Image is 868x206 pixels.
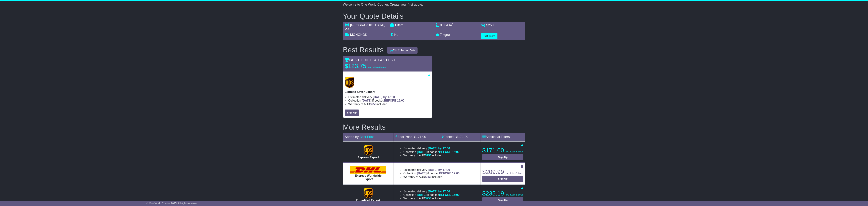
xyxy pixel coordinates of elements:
[355,174,381,181] span: Express Worldwide Export
[440,33,442,37] span: 7
[403,154,460,157] li: Warranty of AUD included.
[482,168,523,176] p: $209.99
[397,99,404,102] span: 15:00
[345,135,359,139] span: Sorted by
[427,175,432,178] span: 250
[417,172,460,175] span: if booked
[454,135,468,139] span: - $
[368,66,386,69] span: exc duties & taxes
[403,172,460,175] li: Collection
[428,147,450,150] span: [DATE] by 17:00
[417,172,427,175] span: [DATE]
[403,193,460,197] li: Collection
[427,154,432,157] span: 250
[403,147,460,150] li: Estimated delivery
[348,99,430,102] li: Collection
[452,172,460,175] span: 17:00
[417,193,427,196] span: [DATE]
[345,90,430,94] p: Express Saver Export
[345,110,359,116] a: Sign Up
[428,168,450,171] span: [DATE] by 17:00
[439,172,451,175] span: BEFORE
[394,33,399,37] span: No
[425,175,432,178] span: $
[343,12,525,20] h2: Your Quote Details
[350,166,386,174] img: DHL: Express Worldwide Export
[482,176,523,182] a: Sign Up
[506,172,523,175] span: exc duties & taxes
[403,197,460,200] li: Warranty of AUD included.
[343,3,525,7] p: Welcome to One World Courier. Create your first quote.
[341,46,386,54] div: Best Results
[360,135,375,139] a: Best Price
[416,135,426,139] span: 171.00
[345,77,355,88] img: UPS (new): Express Saver Export
[403,175,460,179] li: Warranty of AUD included.
[482,197,523,203] a: Sign Up
[458,135,468,139] span: 171.00
[350,23,384,27] span: [GEOGRAPHIC_DATA]
[506,150,523,153] span: exc duties & taxes
[364,145,373,156] img: UPS (new): Express Export
[345,62,390,70] p: $123.75
[482,147,523,154] p: $171.00
[482,135,510,139] a: Additional Filters
[417,193,460,196] span: if booked
[449,23,453,27] span: m
[440,23,448,27] span: 0.054
[356,199,380,202] span: Expedited Export
[425,197,432,200] span: $
[403,150,460,154] li: Collection
[443,33,450,37] span: kg(s)
[439,193,451,196] span: BEFORE
[482,190,523,197] p: $235.19
[439,150,451,154] span: BEFORE
[345,23,385,31] span: , 2000
[488,23,494,27] span: 250
[348,95,430,99] li: Estimated delivery
[387,47,418,54] button: Edit Collection Date
[482,154,523,160] a: Sign Up
[395,135,426,139] a: Best Price- $171.00
[373,96,395,99] span: [DATE] by 17:00
[350,33,367,37] span: MONGKOK
[345,58,396,62] span: BEST PRICE & FASTEST
[362,99,404,102] span: if booked
[403,168,460,172] li: Estimated delivery
[452,150,460,154] span: 15:00
[481,33,497,39] button: Edit quote
[428,190,450,193] span: [DATE] by 17:00
[452,23,453,26] sup: 3
[427,197,432,200] span: 250
[412,135,426,139] span: - $
[147,202,199,205] span: © One World Courier 2025. All rights reserved.
[417,150,460,154] span: if booked
[357,156,379,159] span: Express Export
[395,23,397,27] span: 1
[362,99,371,102] span: [DATE]
[343,123,525,131] h2: More Results
[370,103,377,106] span: $
[384,99,396,102] span: BEFORE
[397,23,404,27] span: item
[506,194,523,196] span: exc duties & taxes
[452,193,460,196] span: 15:00
[425,154,432,157] span: $
[486,23,494,27] span: $
[364,188,373,199] img: UPS (new): Expedited Export
[372,103,377,106] span: 250
[442,135,468,139] a: Fastest- $171.00
[403,190,460,193] li: Estimated delivery
[348,102,430,106] li: Warranty of AUD included.
[417,150,427,154] span: [DATE]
